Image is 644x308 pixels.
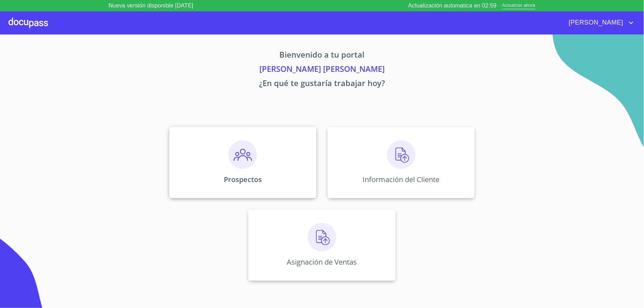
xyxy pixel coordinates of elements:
[408,1,497,10] p: Actualización automatica en 02:59
[103,63,541,77] p: [PERSON_NAME] [PERSON_NAME]
[287,257,357,267] p: Asignación de Ventas
[387,140,416,169] img: carga.png
[308,223,336,251] img: carga.png
[224,175,262,184] p: Prospectos
[103,49,541,63] p: Bienvenido a tu portal
[363,175,440,184] p: Información del Cliente
[103,77,541,91] p: ¿En qué te gustaría trabajar hoy?
[109,1,193,10] p: Nueva versión disponible [DATE]
[564,17,635,28] button: account of current user
[564,17,627,28] span: [PERSON_NAME]
[502,2,535,10] span: Actualizar ahora
[228,140,257,169] img: prospectos.png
